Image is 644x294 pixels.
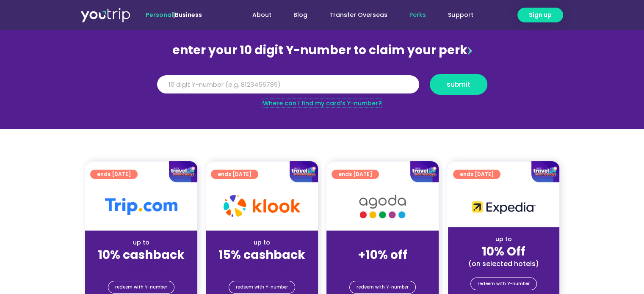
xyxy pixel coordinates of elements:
div: (for stays only) [92,263,191,272]
div: up to [213,238,311,247]
span: | [146,11,202,19]
strong: 10% Off [482,243,525,260]
a: Blog [282,7,318,23]
div: up to [92,238,191,247]
div: up to [455,235,553,244]
a: About [241,7,282,23]
a: Support [437,7,484,23]
a: Transfer Overseas [318,7,398,23]
span: Sign up [529,11,552,19]
div: (on selected hotels) [455,259,553,268]
a: redeem with Y-number [108,281,174,294]
button: submit [430,74,487,95]
a: redeem with Y-number [470,278,537,290]
a: Business [175,11,202,19]
nav: Menu [225,7,484,23]
strong: 15% cashback [218,247,305,263]
div: (for stays only) [333,263,432,272]
form: Y Number [157,74,487,101]
span: redeem with Y-number [478,278,530,290]
strong: 10% cashback [98,247,185,263]
a: redeem with Y-number [349,281,416,294]
a: Sign up [517,8,563,22]
span: redeem with Y-number [115,281,167,293]
span: redeem with Y-number [236,281,288,293]
div: enter your 10 digit Y-number to claim your perk [153,39,492,61]
span: up to [375,238,390,247]
strong: +10% off [358,247,407,263]
input: 10 digit Y-number (e.g. 8123456789) [157,75,419,94]
a: Where can I find my card’s Y-number? [263,99,381,107]
a: Perks [398,7,437,23]
span: redeem with Y-number [357,281,409,293]
a: redeem with Y-number [229,281,295,294]
span: submit [447,81,470,88]
span: Personal [146,11,173,19]
div: (for stays only) [213,263,311,272]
